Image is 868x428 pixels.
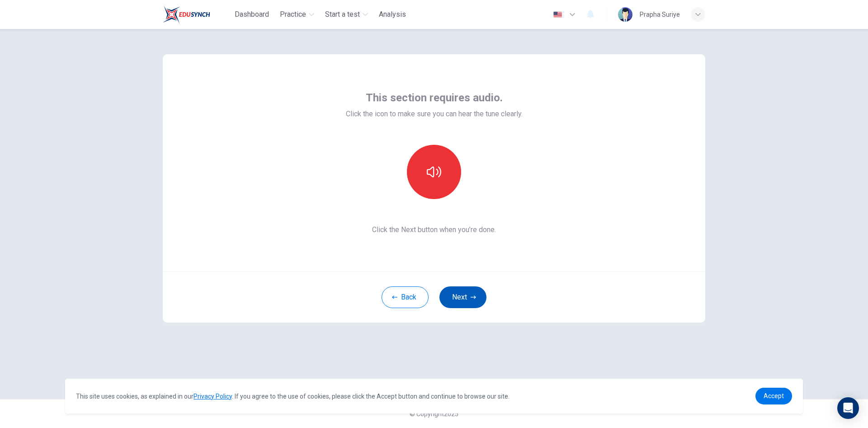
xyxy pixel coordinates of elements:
span: Practice [280,9,306,20]
button: Dashboard [231,6,273,23]
span: This site uses cookies, as explained in our . If you agree to the use of cookies, please click th... [76,393,509,400]
div: Open Intercom Messenger [837,397,859,419]
span: © Copyright 2025 [410,410,458,418]
div: Prapha Suriye [640,9,680,20]
a: Train Test logo [163,5,231,24]
button: Analysis [375,6,410,23]
span: Click the icon to make sure you can hear the tune clearly. [346,109,523,119]
button: Next [439,286,486,308]
span: Start a test [325,9,360,20]
img: Train Test logo [163,5,210,24]
span: Accept [764,392,784,399]
img: en [552,11,563,18]
span: This section requires audio. [366,90,503,105]
button: Start a test [321,6,372,23]
button: Back [382,286,429,308]
div: cookieconsent [65,379,803,414]
span: Click the Next button when you’re done. [346,224,523,235]
span: Dashboard [235,9,269,20]
a: dismiss cookie message [755,388,792,404]
span: Analysis [379,9,406,20]
button: Practice [276,6,318,23]
a: Privacy Policy [193,393,232,400]
img: Profile picture [618,7,632,22]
